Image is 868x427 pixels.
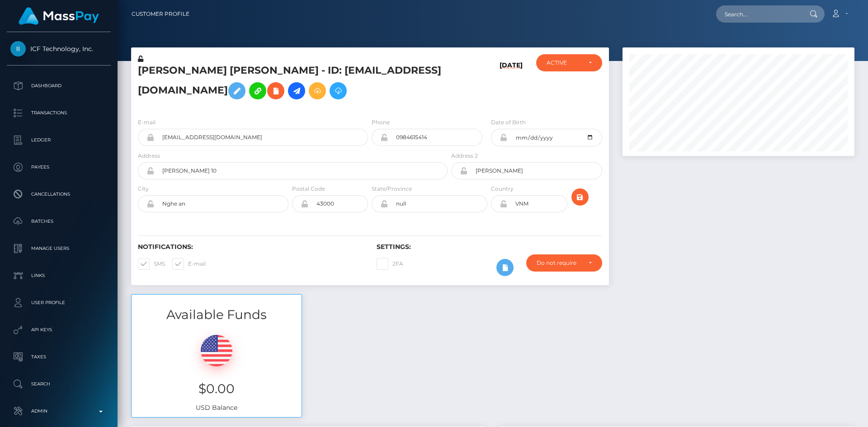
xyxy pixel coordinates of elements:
label: City [138,185,149,193]
label: 2FA [377,258,403,270]
p: Taxes [10,350,107,364]
p: Dashboard [10,79,107,93]
a: Search [7,373,111,395]
a: Cancellations [7,183,111,206]
a: Customer Profile [132,5,189,23]
label: Date of Birth [491,118,526,127]
div: Do not require [537,259,581,267]
button: ACTIVE [536,54,602,71]
img: ICF Technology, Inc. [10,41,26,56]
button: Do not require [526,254,602,272]
img: MassPay Logo [19,7,99,25]
label: E-mail [138,118,156,127]
p: Ledger [10,133,107,147]
p: Search [10,377,107,391]
label: State/Province [372,185,412,193]
a: Payees [7,156,111,178]
p: Batches [10,215,107,228]
a: API Keys [7,319,111,341]
p: Links [10,269,107,282]
a: Admin [7,400,111,422]
a: Initiate Payout [288,82,305,99]
div: ACTIVE [547,59,581,66]
label: Phone [372,118,390,127]
h3: $0.00 [138,380,295,398]
p: API Keys [10,323,107,337]
input: Search... [716,5,801,23]
p: Cancellations [10,188,107,201]
a: Ledger [7,129,111,151]
h5: [PERSON_NAME] [PERSON_NAME] - ID: [EMAIL_ADDRESS][DOMAIN_NAME] [138,64,443,104]
label: Address [138,152,160,160]
p: Manage Users [10,242,107,255]
label: SMS [138,258,165,270]
a: Batches [7,210,111,233]
img: USD.png [201,335,232,366]
h3: Available Funds [132,306,302,324]
label: Country [491,185,514,193]
p: Transactions [10,106,107,120]
p: Admin [10,404,107,418]
a: Transactions [7,102,111,124]
p: Payees [10,160,107,174]
h6: Notifications: [138,243,363,251]
a: User Profile [7,291,111,314]
a: Dashboard [7,75,111,97]
a: Manage Users [7,237,111,260]
label: Address 2 [451,152,478,160]
label: Postal Code [292,185,325,193]
div: USD Balance [132,324,302,417]
p: User Profile [10,296,107,310]
a: Taxes [7,346,111,368]
a: Links [7,264,111,287]
label: E-mail [172,258,206,270]
span: ICF Technology, Inc. [7,45,111,53]
h6: Settings: [377,243,602,251]
h6: [DATE] [500,61,523,107]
